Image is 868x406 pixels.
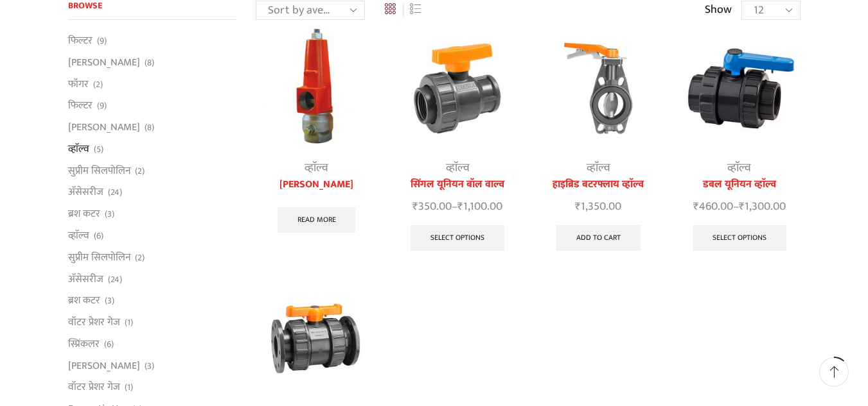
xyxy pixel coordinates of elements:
[538,28,659,149] img: हाइब्रिड बटरफ्लाय व्हाॅल्व
[693,197,733,216] bdi: 460.00
[68,203,100,225] a: ब्रश कटर
[97,35,107,47] span: (9)
[693,197,699,216] span: ₹
[105,208,114,221] span: (3)
[105,294,114,307] span: (3)
[68,73,89,95] a: फॉगर
[68,33,93,51] a: फिल्टर
[108,273,122,286] span: (24)
[739,197,745,216] span: ₹
[93,78,103,91] span: (2)
[97,99,107,112] span: (9)
[678,177,800,192] a: डबल यूनियन व्हाॅल्व
[538,177,659,192] a: हाइब्रिड बटरफ्लाय व्हाॅल्व
[396,198,518,216] span: –
[278,207,356,233] a: Read more about “प्रेशर रिलीफ व्हाॅल्व”
[68,51,140,73] a: [PERSON_NAME]
[739,197,786,216] bdi: 1,300.00
[457,197,463,216] span: ₹
[145,360,154,373] span: (3)
[256,1,365,20] select: Shop order
[556,225,641,251] a: Add to cart: “हाइब्रिड बटरफ्लाय व्हाॅल्व”
[125,381,133,394] span: (1)
[68,246,130,268] a: सुप्रीम सिलपोलिन
[135,251,145,264] span: (2)
[256,177,377,192] a: [PERSON_NAME]
[411,225,504,251] a: Select options for “सिंगल यूनियन बॉल वाल्व”
[135,165,145,178] span: (2)
[705,2,732,19] span: Show
[396,177,518,192] a: सिंगल यूनियन बॉल वाल्व
[678,198,800,216] span: –
[68,182,103,203] a: अ‍ॅसेसरीज
[68,225,89,247] a: व्हाॅल्व
[145,121,154,134] span: (8)
[68,312,120,334] a: वॉटर प्रेशर गेज
[145,56,154,69] span: (8)
[446,158,470,178] a: व्हाॅल्व
[587,158,610,178] a: व्हाॅल्व
[575,197,581,216] span: ₹
[104,338,114,351] span: (6)
[68,376,120,398] a: वॉटर प्रेशर गेज
[256,28,377,149] img: प्रेशर रिलीफ व्हाॅल्व
[457,197,502,216] bdi: 1,100.00
[727,158,751,178] a: व्हाॅल्व
[693,225,786,251] a: Select options for “डबल यूनियन व्हाॅल्व”
[678,28,800,149] img: डबल यूनियन व्हाॅल्व
[396,28,518,149] img: सिंगल यूनियन बॉल वाल्व
[68,290,100,312] a: ब्रश कटर
[68,160,130,182] a: सुप्रीम सिलपोलिन
[575,197,621,216] bdi: 1,350.00
[68,95,93,117] a: फिल्टर
[305,158,328,178] a: व्हाॅल्व
[68,268,103,290] a: अ‍ॅसेसरीज
[108,186,122,199] span: (24)
[412,197,418,216] span: ₹
[412,197,452,216] bdi: 350.00
[125,316,133,329] span: (1)
[68,333,100,355] a: स्प्रिंकलर
[256,278,377,399] img: फ्लँझ बॉल वाल्व
[94,230,103,242] span: (6)
[68,117,140,139] a: [PERSON_NAME]
[68,355,140,376] a: [PERSON_NAME]
[94,143,103,156] span: (5)
[68,138,89,160] a: व्हाॅल्व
